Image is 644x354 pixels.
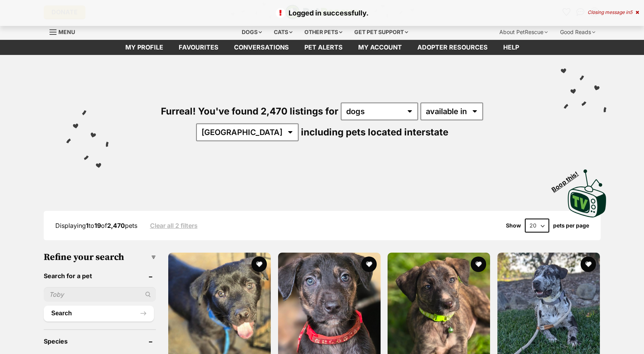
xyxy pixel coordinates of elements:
a: conversations [226,40,297,55]
a: Boop this! [568,162,606,219]
button: favourite [471,257,486,272]
div: Get pet support [349,24,413,40]
img: PetRescue TV logo [568,169,606,217]
a: Clear all 2 filters [150,222,198,229]
label: pets per page [553,222,589,229]
a: My profile [118,40,171,55]
strong: 2,470 [107,222,125,229]
button: favourite [251,257,267,272]
span: Displaying to of pets [55,222,137,229]
span: including pets located interstate [301,127,448,138]
a: My account [350,40,410,55]
button: favourite [361,257,376,272]
strong: 1 [86,222,89,229]
a: Pet alerts [297,40,350,55]
div: Dogs [236,24,267,40]
a: Favourites [171,40,226,55]
strong: 19 [94,222,101,229]
span: Furreal! You've found 2,470 listings for [161,106,338,117]
span: 5 [630,9,632,15]
div: Other pets [299,24,348,40]
a: Help [495,40,527,55]
span: Boop this! [550,165,586,193]
div: Closing message in [588,10,639,15]
h3: Refine your search [44,252,156,263]
a: Menu [50,24,80,38]
span: Show [506,222,521,229]
header: Species [44,338,156,345]
div: Good Reads [555,24,601,40]
header: Search for a pet [44,272,156,279]
input: Toby [44,287,156,302]
div: Cats [268,24,298,40]
button: favourite [581,257,596,272]
a: Adopter resources [410,40,495,55]
button: Search [44,306,154,321]
p: Logged in successfully. [8,8,636,18]
span: Menu [58,29,75,35]
div: About PetRescue [494,24,553,40]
